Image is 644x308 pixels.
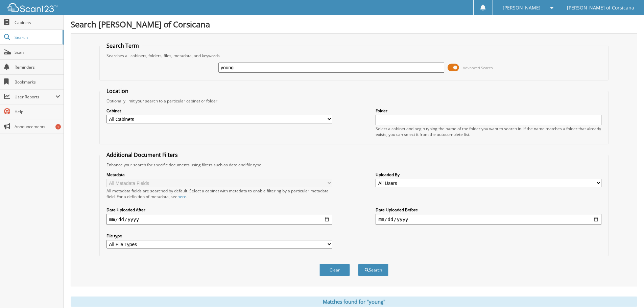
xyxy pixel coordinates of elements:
span: [PERSON_NAME] of Corsicana [567,6,634,10]
button: Clear [319,264,350,276]
span: Scan [15,49,60,55]
label: Date Uploaded After [106,207,332,213]
span: Reminders [15,64,60,70]
div: All metadata fields are searched by default. Select a cabinet with metadata to enable filtering b... [106,188,332,199]
span: [PERSON_NAME] [503,6,541,10]
legend: Search Term [103,42,142,49]
span: Cabinets [15,20,60,25]
input: end [376,214,601,225]
div: Optionally limit your search to a particular cabinet or folder [103,98,605,104]
span: Help [15,109,60,115]
label: Metadata [106,172,332,177]
label: Date Uploaded Before [376,207,601,213]
span: Bookmarks [15,79,60,85]
input: start [106,214,332,225]
legend: Location [103,87,132,95]
div: Matches found for "young" [71,297,637,307]
span: Advanced Search [463,65,493,70]
div: 1 [55,124,61,129]
span: User Reports [15,94,55,100]
label: File type [106,233,332,239]
span: Search [15,34,59,40]
label: Cabinet [106,108,332,114]
label: Folder [376,108,601,114]
label: Uploaded By [376,172,601,177]
img: scan123-logo-white.svg [7,3,57,12]
h1: Search [PERSON_NAME] of Corsicana [71,19,637,30]
div: Enhance your search for specific documents using filters such as date and file type. [103,162,605,168]
div: Select a cabinet and begin typing the name of the folder you want to search in. If the name match... [376,126,601,137]
span: Announcements [15,124,60,129]
div: Searches all cabinets, folders, files, metadata, and keywords [103,53,605,58]
a: here [177,194,186,199]
legend: Additional Document Filters [103,151,181,159]
button: Search [358,264,388,276]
